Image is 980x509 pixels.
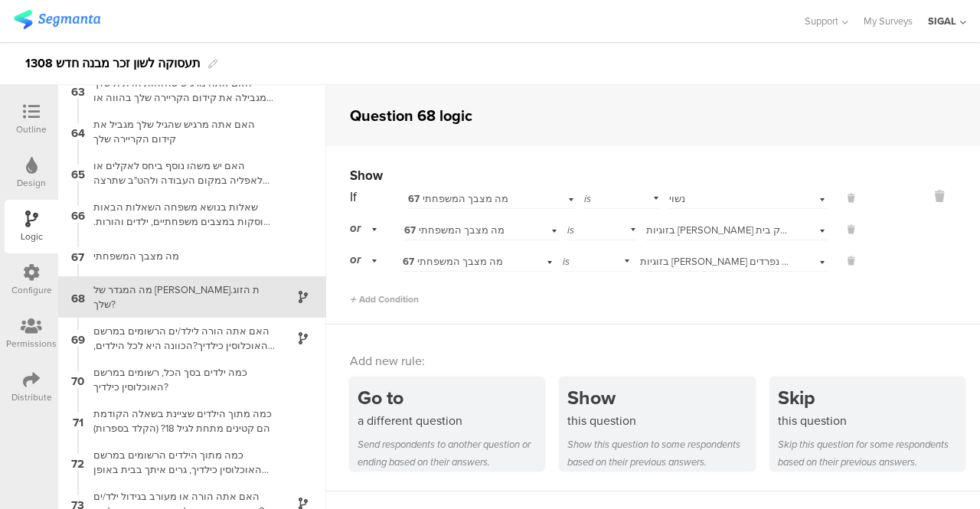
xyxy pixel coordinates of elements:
[404,224,416,237] span: 67
[646,223,822,237] span: בזוגיות [PERSON_NAME] באותו משק בית
[21,230,43,243] div: Logic
[358,383,544,412] div: Go to
[71,371,84,388] span: 70
[350,166,383,185] span: Show
[25,51,201,76] div: תעסוקה לשון זכר מבנה חדש 1308
[403,255,521,269] div: מה מצבך המשפחתי
[84,76,276,105] div: האם אתה מרגיש שהזהות הדתית שלך מגבילה את קידום הקריירה שלך בהווה או עלולה להגביל בעתיד
[778,412,965,429] div: this question
[669,191,685,206] span: נשוי
[928,14,956,28] div: SIGAL
[567,223,574,237] span: is
[16,122,47,136] div: Outline
[563,254,570,269] span: is
[403,254,503,269] span: מה מצבך המשפחתי
[567,383,754,412] div: Show
[71,123,85,140] span: 64
[71,330,85,347] span: 69
[84,282,276,312] div: מה המגדר של [PERSON_NAME].ת הזוג שלך?
[84,200,276,229] div: שאלות בנושא משפחה השאלות הבאות עוסקות במצבים משפחתיים, ילדים והורות. נושאים אלה חשובים לנו להבנת ...
[84,324,276,353] div: האם אתה הורה לילד/ים הרשומים במרשם האוכלוסין כילדיך?הכוונה היא לכל הילדים, בכל הגילאים, שאתה רשום...
[71,82,85,99] span: 63
[584,191,591,206] span: is
[350,251,361,268] span: or
[11,283,52,297] div: Configure
[350,220,361,237] span: or
[84,249,276,263] div: מה מצבך המשפחתי
[408,192,420,206] span: 67
[350,292,419,306] span: Add Condition
[84,406,276,436] div: כמה מתוך הילדים שציינת בשאלה הקודמת הם קטינים מתחת לגיל 18? (הקלד בספרות)
[71,206,85,223] span: 66
[71,165,85,181] span: 65
[350,104,472,127] div: Question 68 logic
[71,247,84,264] span: 67
[567,436,754,471] div: Show this question to some respondents based on their previous answers.
[358,436,544,471] div: Send respondents to another question or ending based on their answers.
[350,352,958,370] div: Add new rule:
[805,14,838,28] span: Support
[73,413,83,429] span: 71
[404,223,505,237] span: מה מצבך המשפחתי
[84,448,276,477] div: כמה מתוך הילדים הרשומים במרשם האוכלוסין כילדיך, גרים איתך בבית באופן קבוע?
[778,383,965,412] div: Skip
[11,390,52,404] div: Distribute
[404,224,525,237] div: מה מצבך המשפחתי
[567,412,754,429] div: this question
[84,365,276,394] div: כמה ילדים בסך הכל, רשומים במרשם האוכלוסין כילדיך?
[350,188,406,207] div: If
[403,255,414,269] span: 67
[14,10,100,29] img: segmanta logo
[84,117,276,146] div: האם אתה מרגיש שהגיל שלך מגביל את קידום הקריירה שלך
[640,254,828,269] span: בזוגיות [PERSON_NAME] במשקי בית נפרדים
[17,176,46,190] div: Design
[71,289,85,305] span: 68
[358,412,544,429] div: a different question
[408,191,508,206] span: מה מצבך המשפחתי
[408,192,541,206] div: מה מצבך המשפחתי
[6,337,57,351] div: Permissions
[84,158,276,188] div: האם יש משהו נוסף ביחס לאקלים או לאפליה במקום העבודה ולהט"ב שתרצה לשתף בו?
[778,436,965,471] div: Skip this question for some respondents based on their previous answers.
[71,454,84,471] span: 72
